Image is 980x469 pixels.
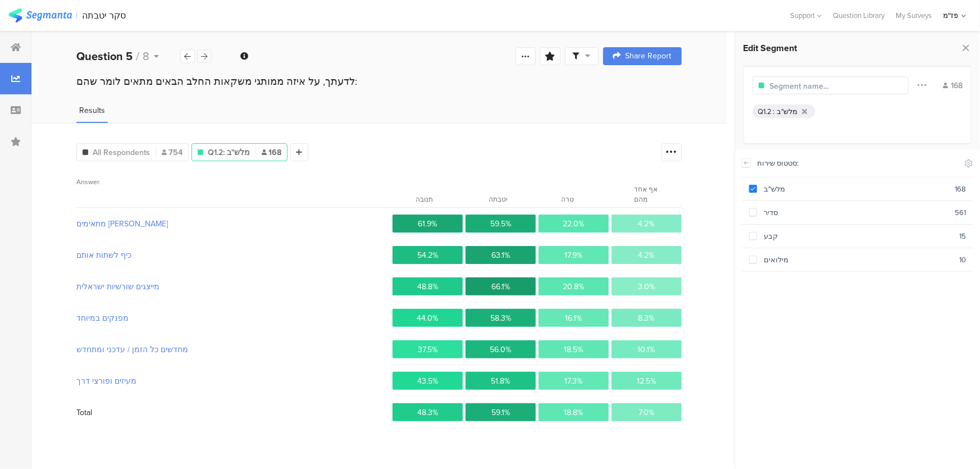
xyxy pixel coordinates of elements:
[76,375,389,387] span: מעיזים ופורצי דרך
[770,80,868,92] input: Segment name...
[491,281,510,293] span: 66.1%
[83,10,126,21] div: סקר יטבתה
[959,231,966,242] div: 15
[744,42,797,54] span: Edit Segment
[757,207,955,218] div: סדיר
[827,10,890,21] a: Question Library
[637,375,656,387] span: 12.5%
[417,249,438,261] span: 54.2%
[626,52,672,60] span: Share Report
[76,9,78,22] div: |
[491,249,510,261] span: 63.1%
[890,10,937,21] a: My Surveys
[639,218,655,230] span: 4.2%
[79,104,105,116] span: Results
[490,312,511,324] span: 58.3%
[208,147,250,158] span: Q1.2: מלש"ב
[143,48,149,65] span: 8
[959,254,966,265] div: 10
[563,218,584,230] span: 22.0%
[757,231,959,242] div: קבע
[777,106,798,117] div: מלש"ב
[790,7,822,24] div: Support
[564,407,583,418] span: 18.8%
[76,249,389,261] span: כיף לשתות אותם
[490,344,511,356] span: 56.0%
[639,249,655,261] span: 4.2%
[943,10,958,21] div: פז"מ
[773,106,777,117] div: :
[757,254,959,265] div: מילואים
[564,375,582,387] span: 17.3%
[564,249,582,261] span: 17.9%
[76,177,99,187] span: Answer
[76,74,682,89] div: לדעתך, על איזה ממותגי משקאות החלב הבאים מתאים לומר שהם:
[8,8,72,22] img: segmanta logo
[417,281,438,293] span: 48.8%
[490,218,511,230] span: 59.5%
[758,106,772,117] div: Q1.2
[76,48,133,65] b: Question 5
[565,312,582,324] span: 16.1%
[417,312,438,324] span: 44.0%
[76,312,389,324] span: מפנקים במיוחד
[76,407,92,418] div: Total
[562,194,575,204] span: טרה
[136,48,139,65] span: /
[76,281,389,293] span: מייצגים שורשיות ישראלית
[638,344,655,356] span: 10.1%
[638,281,655,293] span: 3.0%
[955,184,966,194] div: 168
[418,218,437,230] span: 61.9%
[639,407,654,418] span: 7.0%
[563,281,584,293] span: 20.8%
[262,147,281,158] span: 168
[416,194,433,204] span: תנובה
[639,312,655,324] span: 8.3%
[76,344,389,356] span: מחדשים כל הזמן / עדכני ומתחדש
[417,375,438,387] span: 43.5%
[489,194,508,204] span: יטבתה
[758,158,958,169] div: סטטוס שירות:
[76,218,389,230] span: מתאימים [PERSON_NAME]
[491,375,510,387] span: 51.8%
[491,407,510,418] span: 59.1%
[955,207,966,218] div: 561
[564,344,583,356] span: 18.5%
[943,80,963,92] div: 168
[635,184,658,204] span: אף אחד מהם
[417,407,438,418] span: 48.3%
[162,147,183,158] span: 754
[93,147,150,158] span: All Respondents
[418,344,437,356] span: 37.5%
[757,184,955,194] div: מלש"ב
